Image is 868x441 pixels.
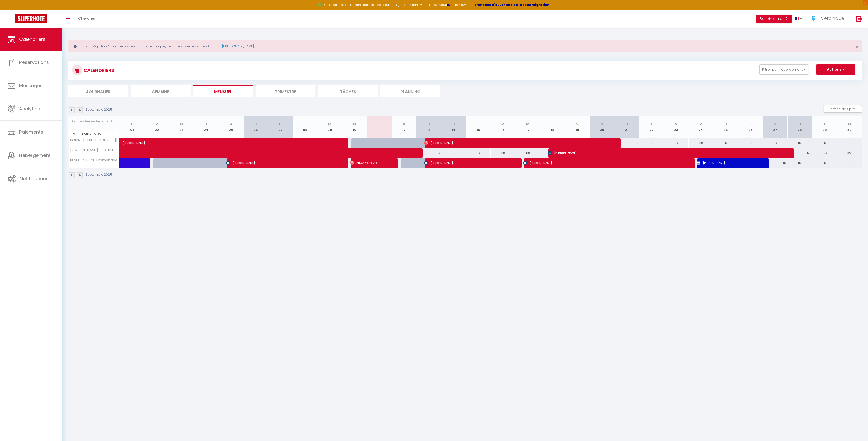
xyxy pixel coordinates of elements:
div: 110 [515,148,540,158]
abbr: V [403,122,405,127]
abbr: L [304,122,306,127]
div: 110 [787,138,812,148]
abbr: M [328,122,331,127]
abbr: D [625,122,628,127]
p: Septembre 2025 [86,172,112,177]
th: 14 [441,116,466,138]
th: 29 [812,116,837,138]
th: 25 [713,116,738,138]
th: 16 [491,116,515,138]
th: 30 [837,116,862,138]
div: Urgent : Migration Airbnb nécessaire pour votre compte, merci de suivre ces étapes (5 min) - [68,40,862,52]
img: logout [856,16,862,22]
abbr: J [552,122,554,127]
div: 110 [787,158,812,168]
span: [PERSON_NAME] [548,148,779,158]
th: 12 [392,116,416,138]
button: Gestion des prix [824,105,862,113]
div: 110 [763,158,788,168]
abbr: M [155,122,158,127]
abbr: M [180,122,183,127]
th: 13 [416,116,441,138]
th: 22 [639,116,664,138]
a: ICI [447,3,452,7]
abbr: M [526,122,529,127]
th: 24 [689,116,713,138]
span: Hébergement [19,152,51,159]
th: 09 [317,116,342,138]
button: Filtrer par hébergement [759,64,808,75]
div: 110 [664,138,689,148]
abbr: J [378,122,380,127]
input: Rechercher un logement... [71,117,117,126]
span: ROBIN · [STREET_ADDRESS][PERSON_NAME] [69,138,120,142]
th: 15 [466,116,491,138]
span: [PERSON_NAME] [523,158,680,168]
img: Super Booking [15,14,47,23]
abbr: D [799,122,801,127]
th: 04 [194,116,219,138]
th: 08 [293,116,317,138]
div: 110 [416,148,441,158]
th: 17 [515,116,540,138]
abbr: S [774,122,776,127]
th: 26 [738,116,763,138]
div: 110 [763,138,788,148]
a: [URL][DOMAIN_NAME] [222,44,254,48]
li: Semaine [131,85,191,97]
a: ... Véronique [806,10,851,28]
th: 21 [614,116,639,138]
th: 11 [367,116,392,138]
abbr: L [824,122,826,127]
span: Paiements [19,129,43,135]
abbr: V [230,122,232,127]
abbr: S [601,122,603,127]
th: 28 [787,116,812,138]
th: 02 [144,116,169,138]
div: 110 [738,138,763,148]
span: Calendriers [19,36,46,42]
button: Close [856,44,859,49]
span: Véronique [821,15,844,21]
span: Notifications [20,175,49,182]
button: Besoin d'aide ? [756,15,792,23]
a: créneaux d'ouverture de la salle migration [474,3,550,7]
abbr: J [205,122,207,127]
a: [PERSON_NAME] [120,138,145,148]
th: 10 [342,116,367,138]
a: Chercher [74,10,100,28]
li: Trimestre [256,85,315,97]
abbr: M [501,122,504,127]
th: 23 [664,116,689,138]
div: 120 [812,148,837,158]
th: 05 [218,116,243,138]
abbr: V [749,122,752,127]
abbr: M [675,122,678,127]
th: 27 [763,116,788,138]
img: ... [810,15,818,22]
span: [PERSON_NAME] [424,158,507,168]
abbr: M [848,122,851,127]
div: 110 [837,138,862,148]
th: 19 [565,116,590,138]
th: 01 [120,116,145,138]
span: [PERSON_NAME] [696,158,754,168]
span: [PERSON_NAME] [424,138,606,148]
span: Septembre 2025 [69,131,119,138]
span: Réservations [19,59,49,65]
div: 110 [491,148,515,158]
div: 110 [812,138,837,148]
span: Analytics [19,106,40,112]
th: 06 [243,116,268,138]
button: Actions [816,64,855,75]
div: 120 [787,148,812,158]
h3: CALENDRIERS [82,64,114,76]
abbr: D [452,122,455,127]
div: 120 [837,148,862,158]
abbr: S [428,122,430,127]
div: 110 [812,158,837,168]
abbr: D [279,122,282,127]
abbr: M [353,122,356,127]
abbr: M [699,122,702,127]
